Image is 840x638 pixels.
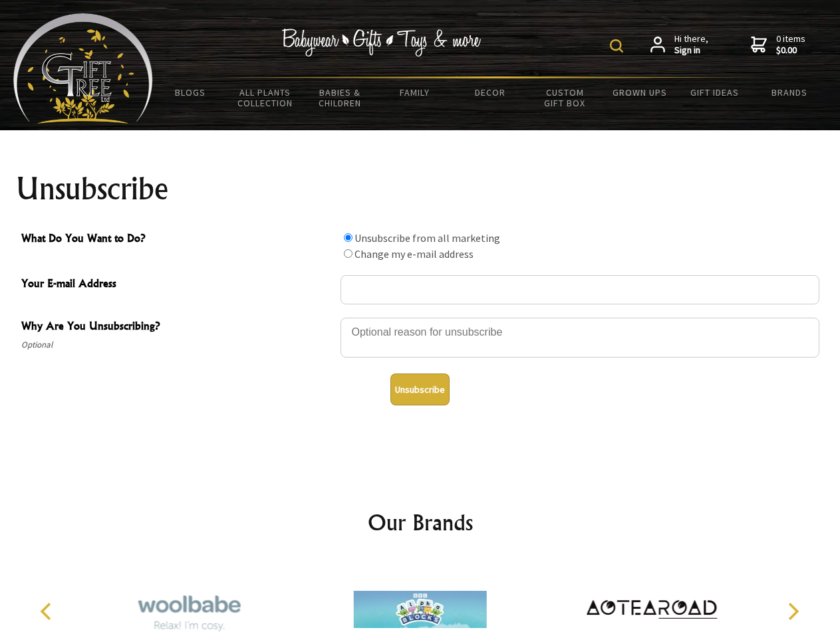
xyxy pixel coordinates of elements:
[452,78,527,106] a: Decor
[21,337,334,353] span: Optional
[21,275,334,294] span: Your E-mail Address
[610,39,623,53] img: product search
[341,275,819,304] input: Your E-mail Address
[778,597,807,626] button: Next
[303,78,378,117] a: Babies & Children
[390,373,450,405] button: Unsubscribe
[650,33,708,56] a: Hi there,Sign in
[344,249,352,258] input: What Do You Want to Do?
[677,78,752,106] a: Gift Ideas
[674,33,708,56] span: Hi there,
[527,78,603,117] a: Custom Gift Box
[27,506,814,538] h2: Our Brands
[21,230,334,249] span: What Do You Want to Do?
[378,78,453,106] a: Family
[33,597,63,626] button: Previous
[776,33,805,56] span: 0 items
[153,78,228,106] a: BLOGS
[16,173,825,205] h1: Unsubscribe
[752,78,827,106] a: Brands
[341,318,819,358] textarea: Why Are You Unsubscribing?
[21,318,334,337] span: Why Are You Unsubscribing?
[282,29,482,56] img: Babywear - Gifts - Toys & more
[602,78,677,106] a: Grown Ups
[228,78,303,117] a: All Plants Collection
[354,231,500,245] label: Unsubscribe from all marketing
[751,33,805,56] a: 0 items$0.00
[344,233,352,242] input: What Do You Want to Do?
[776,45,805,56] strong: $0.00
[13,13,153,124] img: Babyware - Gifts - Toys and more...
[354,247,474,261] label: Change my e-mail address
[674,45,708,56] strong: Sign in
